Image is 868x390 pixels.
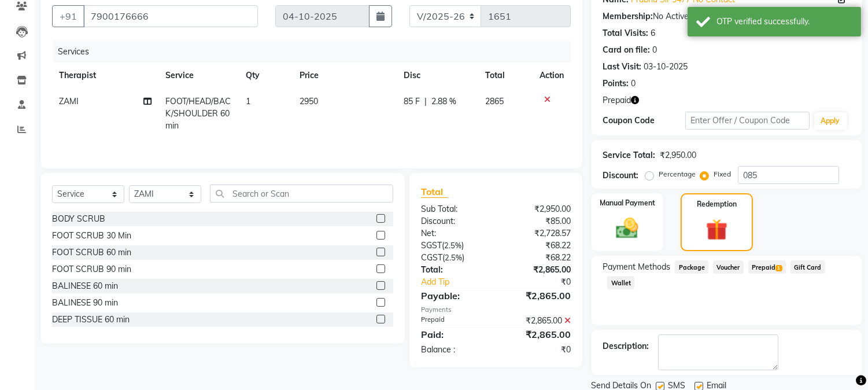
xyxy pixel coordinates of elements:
span: 2.5% [445,253,462,262]
input: Search or Scan [210,185,393,203]
div: Points: [603,78,629,90]
div: ₹2,865.00 [496,289,580,303]
span: Package [675,260,708,274]
div: Services [53,41,579,62]
label: Fixed [714,169,731,179]
th: Therapist [52,62,158,89]
span: Payment Methods [603,261,670,273]
div: Total: [412,264,496,276]
div: Coupon Code [603,115,685,127]
span: Prepaid [748,260,786,274]
div: DEEP TISSUE 60 min [52,314,130,326]
span: Wallet [607,276,634,289]
label: Redemption [697,199,737,209]
div: ₹2,728.57 [496,227,580,240]
div: Prepaid [412,315,496,327]
div: Total Visits: [603,27,648,39]
div: OTP verified successfully. [716,16,852,28]
div: FOOT SCRUB 60 min [52,246,131,259]
div: 6 [651,27,655,39]
div: 0 [631,78,636,90]
div: No Active Membership [603,10,851,23]
button: Apply [814,112,847,130]
span: Gift Card [791,260,825,274]
div: ( ) [412,252,496,264]
div: ₹0 [496,344,580,356]
div: FOOT SCRUB 90 min [52,263,131,275]
span: 2.5% [444,241,461,250]
span: Voucher [713,260,744,274]
span: 2865 [485,96,504,106]
img: _cash.svg [609,215,645,241]
div: ₹85.00 [496,215,580,227]
th: Disc [397,62,478,89]
div: Paid: [412,328,496,341]
th: Price [293,62,397,89]
div: ₹2,950.00 [660,149,696,161]
div: Card on file: [603,44,650,56]
div: ₹68.22 [496,252,580,264]
div: ₹2,865.00 [496,264,580,276]
input: Search by Name/Mobile/Email/Code [83,5,258,27]
div: BALINESE 60 min [52,280,118,292]
span: CGST [421,252,442,263]
div: Last Visit: [603,61,641,73]
div: Discount: [603,170,638,182]
th: Service [158,62,239,89]
div: BODY SCRUB [52,213,105,225]
span: SGST [421,240,442,251]
a: Add Tip [412,276,510,288]
input: Enter Offer / Coupon Code [685,112,809,130]
div: Net: [412,227,496,240]
span: 85 F [404,95,420,108]
img: _gift.svg [699,216,734,243]
span: 2.88 % [431,95,456,108]
div: Balance : [412,344,496,356]
label: Manual Payment [600,198,655,208]
span: 1 [246,96,250,106]
span: 2950 [300,96,318,106]
div: Payable: [412,289,496,303]
button: +91 [52,5,84,27]
div: ₹2,865.00 [496,328,580,341]
th: Total [478,62,533,89]
th: Qty [239,62,293,89]
div: ₹68.22 [496,240,580,252]
div: Membership: [603,10,653,23]
span: FOOT/HEAD/BACK/SHOULDER 60 min [165,96,231,131]
div: ( ) [412,240,496,252]
label: Percentage [659,169,696,179]
div: 0 [652,44,657,56]
span: ZAMI [59,96,79,106]
div: FOOT SCRUB 30 Min [52,230,131,242]
div: BALINESE 90 min [52,297,118,309]
div: Sub Total: [412,203,496,215]
div: ₹2,950.00 [496,203,580,215]
span: Prepaid [603,94,631,106]
div: ₹2,865.00 [496,315,580,327]
span: | [424,95,427,108]
span: 1 [775,265,782,272]
div: Discount: [412,215,496,227]
div: Payments [421,305,571,315]
div: Description: [603,340,649,352]
div: ₹0 [510,276,580,288]
th: Action [533,62,571,89]
span: Total [421,186,448,198]
div: 03-10-2025 [644,61,688,73]
div: Service Total: [603,149,655,161]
